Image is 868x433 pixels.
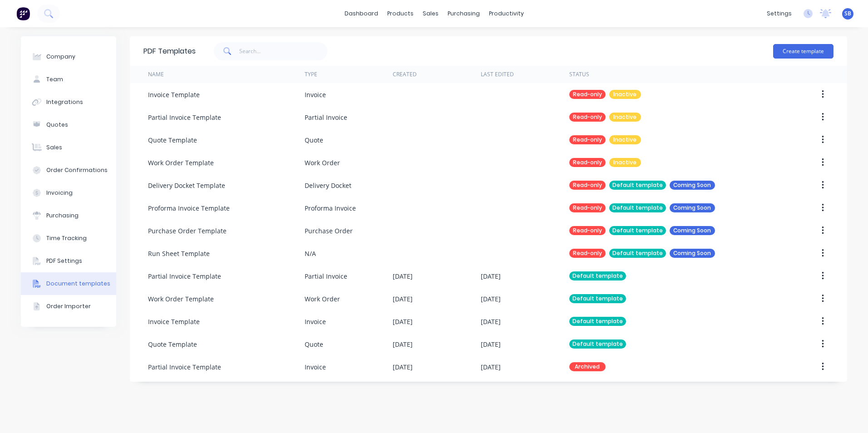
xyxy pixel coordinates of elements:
[569,135,606,144] div: Read-only
[305,271,347,281] div: Partial Invoice
[609,158,641,167] div: Inactive
[46,166,108,174] div: Order Confirmations
[569,113,606,122] div: Read-only
[569,362,606,371] div: Archived
[569,203,606,212] div: Read-only
[148,294,214,304] div: Work Order Template
[481,294,501,304] div: [DATE]
[670,203,715,212] div: Coming Soon
[21,295,116,318] button: Order Importer
[148,203,230,213] div: Proforma Invoice Template
[305,249,316,258] div: N/A
[46,121,68,129] div: Quotes
[481,362,501,372] div: [DATE]
[148,271,221,281] div: Partial Invoice Template
[46,75,63,84] div: Team
[569,181,606,190] div: Read-only
[21,159,116,182] button: Order Confirmations
[569,340,626,349] div: Default template
[393,362,413,372] div: [DATE]
[305,135,323,145] div: Quote
[609,249,666,258] div: Default template
[305,158,340,167] div: Work Order
[393,271,413,281] div: [DATE]
[148,340,197,349] div: Quote Template
[418,7,443,20] div: sales
[305,226,353,236] div: Purchase Order
[481,340,501,349] div: [DATE]
[21,113,116,136] button: Quotes
[148,249,210,258] div: Run Sheet Template
[148,90,200,99] div: Invoice Template
[46,302,91,310] div: Order Importer
[148,70,164,79] div: Name
[21,91,116,113] button: Integrations
[305,90,326,99] div: Invoice
[443,7,484,20] div: purchasing
[569,90,606,99] div: Read-only
[569,294,626,303] div: Default template
[393,70,417,79] div: Created
[481,317,501,326] div: [DATE]
[46,280,110,288] div: Document templates
[393,340,413,349] div: [DATE]
[21,204,116,227] button: Purchasing
[46,53,75,61] div: Company
[844,10,851,18] span: SB
[305,362,326,372] div: Invoice
[609,181,666,190] div: Default template
[16,7,30,20] img: Factory
[239,42,328,60] input: Search...
[148,317,200,326] div: Invoice Template
[143,46,196,57] div: PDF Templates
[383,7,418,20] div: products
[484,7,528,20] div: productivity
[305,340,323,349] div: Quote
[609,90,641,99] div: Inactive
[148,158,214,167] div: Work Order Template
[305,294,340,304] div: Work Order
[609,113,641,122] div: Inactive
[393,317,413,326] div: [DATE]
[670,249,715,258] div: Coming Soon
[569,158,606,167] div: Read-only
[609,226,666,235] div: Default template
[670,226,715,235] div: Coming Soon
[21,68,116,91] button: Team
[305,317,326,326] div: Invoice
[569,70,589,79] div: Status
[46,212,79,220] div: Purchasing
[148,181,225,190] div: Delivery Docket Template
[21,227,116,250] button: Time Tracking
[569,317,626,326] div: Default template
[46,143,62,152] div: Sales
[21,250,116,272] button: PDF Settings
[569,271,626,280] div: Default template
[670,181,715,190] div: Coming Soon
[481,271,501,281] div: [DATE]
[569,249,606,258] div: Read-only
[46,189,73,197] div: Invoicing
[21,136,116,159] button: Sales
[148,113,221,122] div: Partial Invoice Template
[773,44,833,59] button: Create template
[148,226,227,236] div: Purchase Order Template
[762,7,796,20] div: settings
[305,113,347,122] div: Partial Invoice
[393,294,413,304] div: [DATE]
[46,234,87,242] div: Time Tracking
[305,181,351,190] div: Delivery Docket
[148,362,221,372] div: Partial Invoice Template
[21,182,116,204] button: Invoicing
[305,70,317,79] div: Type
[340,7,383,20] a: dashboard
[569,226,606,235] div: Read-only
[148,135,197,145] div: Quote Template
[21,45,116,68] button: Company
[609,135,641,144] div: Inactive
[305,203,356,213] div: Proforma Invoice
[46,98,83,106] div: Integrations
[481,70,514,79] div: Last Edited
[21,272,116,295] button: Document templates
[609,203,666,212] div: Default template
